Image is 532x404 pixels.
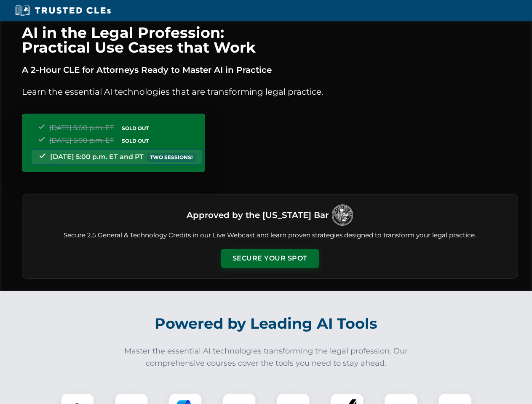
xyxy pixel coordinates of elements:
img: Logo [332,205,353,226]
span: [DATE] 5:00 p.m. ET [49,124,114,132]
p: Learn the essential AI technologies that are transforming legal practice. [22,85,518,98]
h3: Approved by the [US_STATE] Bar [187,207,329,223]
span: [DATE] 5:00 p.m. ET [49,136,114,144]
p: A 2-Hour CLE for Attorneys Ready to Master AI in Practice [22,63,518,77]
span: SOLD OUT [119,136,152,145]
span: SOLD OUT [119,124,152,133]
img: Trusted CLEs [13,4,113,17]
h1: AI in the Legal Profession: Practical Use Cases that Work [22,25,518,55]
h2: Powered by Leading AI Tools [33,309,500,338]
p: Master the essential AI technologies transforming the legal profession. Our comprehensive courses... [119,345,414,369]
button: Secure Your Spot [221,249,319,268]
p: Secure 2.5 General & Technology Credits in our Live Webcast and learn proven strategies designed ... [32,231,508,240]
